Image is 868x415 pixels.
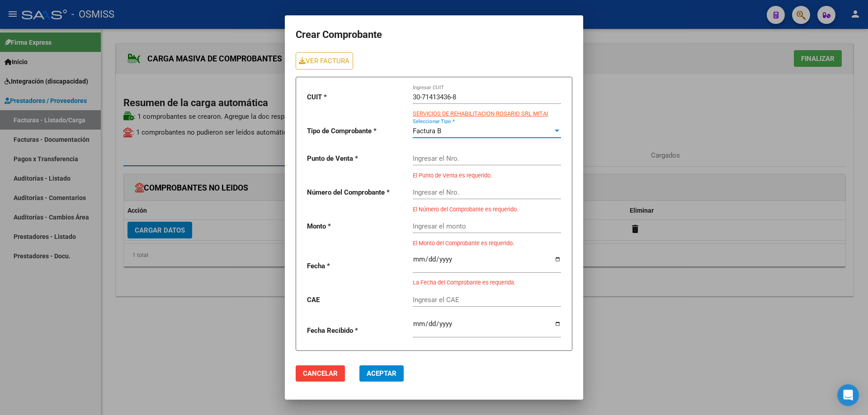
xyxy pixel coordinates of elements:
[413,278,561,287] p: La Fecha del Comprobante es requerida.
[413,127,441,135] span: Factura B
[307,221,406,232] p: Monto *
[307,154,406,164] p: Punto de Venta *
[307,187,406,198] p: Número del Comprobante *
[307,295,406,305] p: CAE
[413,239,561,247] p: El Monto del Comprobante es requerido.
[307,261,406,271] p: Fecha *
[296,365,345,382] button: Cancelar
[413,205,561,214] p: El Número del Comprobante es requerido.
[367,369,396,378] span: Aceptar
[359,365,404,382] button: Aceptar
[307,126,406,136] p: Tipo de Comprobante *
[296,26,572,43] h1: Crear Comprobante
[307,326,406,336] p: Fecha Recibido *
[296,52,353,69] a: VER FACTURA
[307,92,406,103] p: CUIT *
[413,171,561,180] p: El Punto de Venta es requerido.
[837,384,859,406] div: Open Intercom Messenger
[413,110,548,117] span: SERVICIOS DE REHABILITACION ROSARIO SRL MITAI
[303,369,338,378] span: Cancelar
